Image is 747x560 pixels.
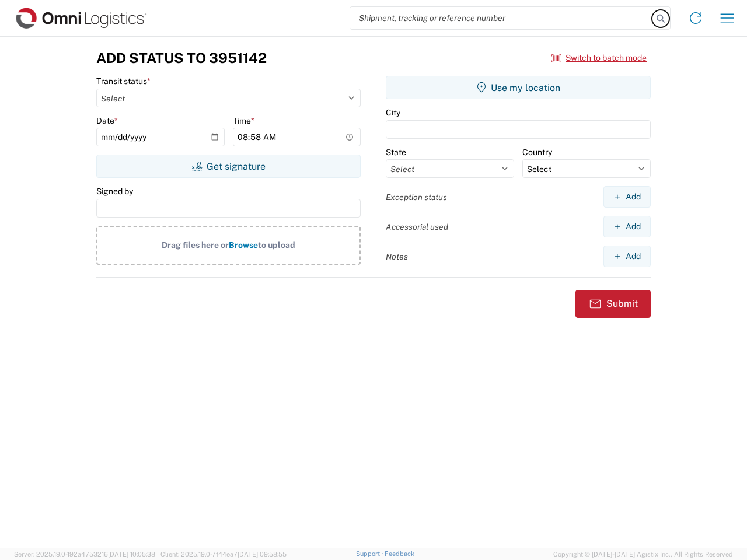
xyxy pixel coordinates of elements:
[603,246,651,267] button: Add
[386,222,448,232] label: Accessorial used
[258,240,295,250] span: to upload
[233,116,254,126] label: Time
[522,147,552,157] label: Country
[162,240,229,250] span: Drag files here or
[238,551,287,558] span: [DATE] 09:58:55
[96,76,151,86] label: Transit status
[160,551,287,558] span: Client: 2025.19.0-7f44ea7
[551,48,647,68] button: Switch to batch mode
[14,551,155,558] span: Server: 2025.19.0-192a4753216
[350,7,652,29] input: Shipment, tracking or reference number
[385,550,414,557] a: Feedback
[575,290,651,318] button: Submit
[96,186,133,197] label: Signed by
[386,76,651,99] button: Use my location
[229,240,258,250] span: Browse
[96,50,267,66] h3: Add Status to 3951142
[386,107,400,118] label: City
[108,551,155,558] span: [DATE] 10:05:38
[386,147,406,157] label: State
[603,216,651,237] button: Add
[386,251,408,262] label: Notes
[553,549,733,559] span: Copyright © [DATE]-[DATE] Agistix Inc., All Rights Reserved
[603,186,651,208] button: Add
[96,155,361,178] button: Get signature
[356,550,385,557] a: Support
[386,192,447,202] label: Exception status
[96,116,118,126] label: Date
